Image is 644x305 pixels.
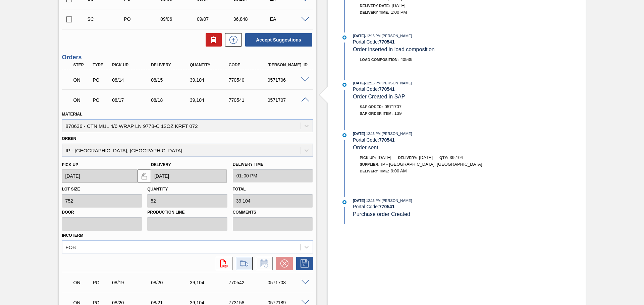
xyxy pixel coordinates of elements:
[227,280,271,285] div: 770542
[378,155,391,160] span: [DATE]
[365,34,381,38] span: - 12:16 PM
[450,155,463,160] span: 39,104
[62,169,138,183] input: mm/dd/yyyy
[360,105,383,109] span: SAP Order:
[149,280,193,285] div: 08/20/2025
[365,132,381,136] span: - 12:16 PM
[195,16,236,22] div: 09/07/2025
[391,168,407,173] span: 9:00 AM
[62,233,84,238] label: Incoterm
[147,187,168,192] label: Quantity
[360,58,399,62] span: Load Composition :
[188,97,232,103] div: 39,104
[62,162,78,167] label: Pick up
[365,199,381,203] span: - 12:16 PM
[72,93,92,107] div: Negotiating Order
[360,10,389,14] span: Delivery Time :
[72,73,92,87] div: Negotiating Order
[212,257,232,270] div: Open PDF file
[188,77,232,83] div: 39,104
[147,208,227,217] label: Production Line
[149,63,193,67] div: Delivery
[342,83,346,87] img: atual
[266,77,310,83] div: 0571706
[110,77,154,83] div: 08/14/2025
[353,132,365,136] span: [DATE]
[91,77,111,83] div: Purchase order
[232,257,253,270] div: Go to Load Composition
[353,47,435,52] span: Order inserted in load composition
[91,63,111,67] div: Type
[365,81,381,85] span: - 12:16 PM
[86,16,126,22] div: Suggestion Created
[122,16,163,22] div: Purchase order
[391,10,407,15] span: 1:00 PM
[233,160,313,169] label: Delivery Time
[62,136,76,141] label: Origin
[72,275,92,290] div: Negotiating Order
[360,156,376,160] span: Pick up:
[439,156,448,160] span: Qty:
[62,187,80,192] label: Lot size
[379,137,395,143] strong: 770541
[188,63,232,67] div: Quantity
[188,280,232,285] div: 39,104
[242,32,313,47] div: Accept Suggestions
[227,63,271,67] div: Code
[73,97,90,103] p: ON
[62,208,142,217] label: Door
[273,257,293,270] div: Cancel Order
[353,39,512,45] div: Portal Code:
[159,16,199,22] div: 09/06/2025
[245,33,312,47] button: Accept Suggestions
[381,34,412,38] span: : [PERSON_NAME]
[233,208,313,217] label: Comments
[72,63,92,67] div: Step
[253,257,273,270] div: Inform order change
[381,162,482,167] span: IP - [GEOGRAPHIC_DATA], [GEOGRAPHIC_DATA]
[392,3,406,8] span: [DATE]
[73,280,90,285] p: ON
[353,211,410,217] span: Purchase order Created
[62,112,83,117] label: Material
[342,35,346,40] img: atual
[62,54,313,61] h3: Orders
[360,162,380,166] span: Supplier:
[342,200,346,204] img: atual
[202,33,222,47] div: Delete Suggestions
[293,257,313,270] div: Save Order
[360,4,390,8] span: Delivery Date:
[266,63,310,67] div: [PERSON_NAME]. ID
[398,156,417,160] span: Delivery:
[91,280,111,285] div: Purchase order
[233,187,246,192] label: Total
[110,280,154,285] div: 08/19/2025
[73,77,90,83] p: ON
[353,199,365,203] span: [DATE]
[353,94,405,99] span: Order Created in SAP
[342,133,346,137] img: atual
[360,111,393,116] span: SAP Order Item:
[222,33,242,47] div: New suggestion
[151,162,171,167] label: Delivery
[353,34,365,38] span: [DATE]
[394,111,402,116] span: 139
[419,155,433,160] span: [DATE]
[266,97,310,103] div: 0571707
[384,104,401,109] span: 0571707
[353,145,378,150] span: Order sent
[110,63,154,67] div: Pick up
[379,86,395,92] strong: 770541
[266,280,310,285] div: 0571708
[227,97,271,103] div: 770541
[151,169,227,183] input: mm/dd/yyyy
[140,172,148,180] img: locked
[268,16,309,22] div: EA
[91,97,111,103] div: Purchase order
[353,204,512,209] div: Portal Code:
[66,244,76,250] div: FOB
[232,16,272,22] div: 36,848
[360,169,389,173] span: Delivery Time :
[353,86,512,92] div: Portal Code:
[381,81,412,85] span: : [PERSON_NAME]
